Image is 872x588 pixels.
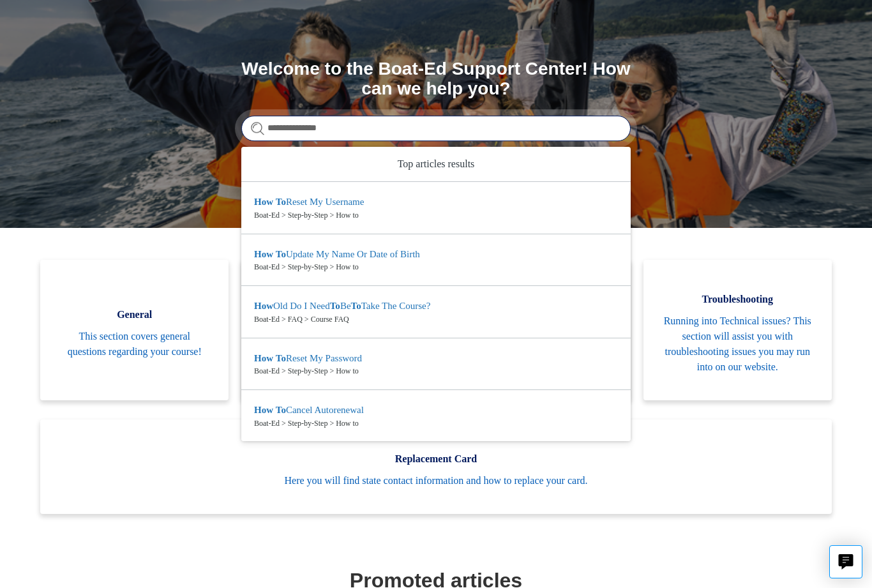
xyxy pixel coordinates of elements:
[59,307,209,322] span: General
[59,451,812,467] span: Replacement Card
[351,301,361,311] em: To
[254,197,364,209] zd-autocomplete-title-multibrand: Suggested result 1 How To Reset My Username
[254,313,618,325] zd-autocomplete-breadcrumbs-multibrand: Boat-Ed > FAQ > Course FAQ
[254,405,364,418] zd-autocomplete-title-multibrand: Suggested result 5 How To Cancel Autorenewal
[254,249,273,259] em: How
[254,365,618,377] zd-autocomplete-breadcrumbs-multibrand: Boat-Ed > Step-by-Step > How to
[254,249,420,262] zd-autocomplete-title-multibrand: Suggested result 2 How To Update My Name Or Date of Birth
[276,249,286,259] em: To
[254,418,618,429] zd-autocomplete-breadcrumbs-multibrand: Boat-Ed > Step-by-Step > How to
[829,545,862,578] button: Live chat
[241,147,631,182] zd-autocomplete-header: Top articles results
[276,353,286,363] em: To
[276,197,286,207] em: To
[254,301,430,313] zd-autocomplete-title-multibrand: Suggested result 3 How Old Do I Need To Be To Take The Course?
[254,261,618,273] zd-autocomplete-breadcrumbs-multibrand: Boat-Ed > Step-by-Step > How to
[643,260,832,400] a: Troubleshooting Running into Technical issues? This section will assist you with troubleshooting ...
[59,473,812,488] span: Here you will find state contact information and how to replace your card.
[663,313,813,375] span: Running into Technical issues? This section will assist you with troubleshooting issues you may r...
[241,116,631,141] input: Search
[40,260,229,400] a: General This section covers general questions regarding your course!
[254,405,273,415] em: How
[254,197,273,207] em: How
[254,301,273,311] em: How
[40,419,831,514] a: Replacement Card Here you will find state contact information and how to replace your card.
[241,59,631,99] h1: Welcome to the Boat-Ed Support Center! How can we help you?
[276,405,286,415] em: To
[254,353,273,363] em: How
[663,292,813,307] span: Troubleshooting
[254,209,618,221] zd-autocomplete-breadcrumbs-multibrand: Boat-Ed > Step-by-Step > How to
[254,353,362,366] zd-autocomplete-title-multibrand: Suggested result 4 How To Reset My Password
[330,301,340,311] em: To
[59,329,209,359] span: This section covers general questions regarding your course!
